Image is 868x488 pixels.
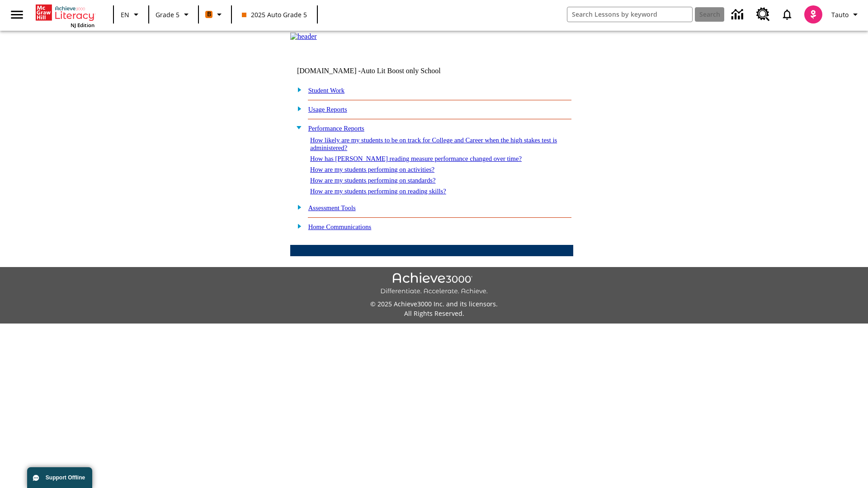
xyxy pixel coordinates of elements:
a: Notifications [775,3,799,26]
button: Open side menu [4,1,30,28]
a: How has [PERSON_NAME] reading measure performance changed over time? [310,155,522,162]
img: plus.gif [292,222,302,230]
a: Student Work [308,87,344,94]
span: 2025 Auto Grade 5 [242,10,307,19]
span: EN [121,10,129,19]
a: Home Communications [308,223,372,230]
span: Grade 5 [156,10,179,19]
a: Resource Center, Will open in new tab [751,2,775,27]
button: Grade: Grade 5, Select a grade [152,6,195,23]
button: Support Offline [27,467,92,488]
a: How are my students performing on reading skills? [310,188,446,195]
img: minus.gif [292,123,302,131]
div: Home [36,3,94,28]
img: Achieve3000 Differentiate Accelerate Achieve [380,272,488,296]
a: How likely are my students to be on track for College and Career when the high stakes test is adm... [310,136,557,151]
button: Select a new avatar [799,3,828,26]
a: Assessment Tools [308,204,356,211]
span: Tauto [831,10,849,19]
img: plus.gif [292,85,302,94]
a: Usage Reports [308,106,347,113]
span: B [207,9,211,20]
button: Language: EN, Select a language [117,6,146,23]
img: header [290,33,317,41]
button: Profile/Settings [828,6,864,23]
img: avatar image [804,5,822,23]
span: Support Offline [46,474,85,481]
nobr: Auto Lit Boost only School [361,67,441,75]
input: search field [567,7,692,22]
a: Performance Reports [308,125,364,132]
td: [DOMAIN_NAME] - [297,67,463,75]
a: How are my students performing on activities? [310,166,434,173]
button: Boost Class color is orange. Change class color [202,6,228,23]
img: plus.gif [292,104,302,113]
img: plus.gif [292,203,302,211]
a: Data Center [726,2,751,27]
a: How are my students performing on standards? [310,177,436,184]
span: NJ Edition [71,22,94,28]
